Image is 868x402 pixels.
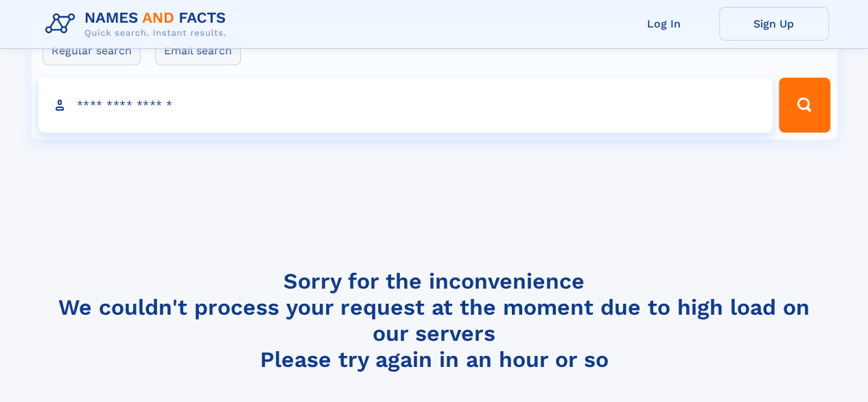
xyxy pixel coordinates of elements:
[38,78,773,133] input: search input
[609,7,719,41] a: Log In
[719,7,829,41] a: Sign Up
[43,36,141,65] label: Regular search
[779,78,830,133] button: Search Button
[40,5,237,43] img: Logo Names and Facts
[40,268,829,372] h4: Sorry for the inconvenience We couldn't process your request at the moment due to high load on ou...
[155,36,241,65] label: Email search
